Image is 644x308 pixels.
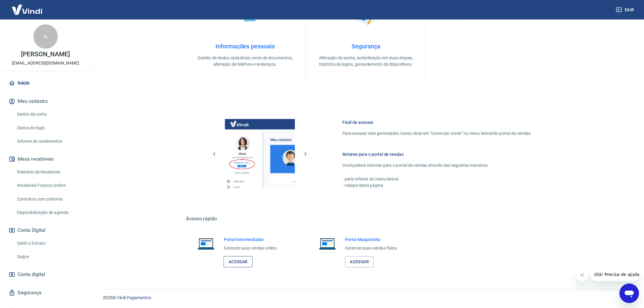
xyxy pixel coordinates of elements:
a: Segurança [7,286,84,299]
p: - parte inferior do menu lateral [342,176,532,182]
p: 2025 © [103,295,629,301]
a: Informe de rendimentos [15,135,84,148]
a: Conta digital [7,268,84,281]
a: Dados de login [15,122,84,134]
h4: Segurança [317,43,415,50]
h4: Informações pessoais [196,43,294,50]
a: Relatório de Recebíveis [15,166,84,178]
iframe: Mensagem da empresa [591,268,639,281]
img: Imagem da dashboard mostrando o botão de gerenciar conta na sidebar no lado esquerdo [225,119,295,189]
a: Saldo e Extrato [15,237,84,250]
a: Recebíveis Futuros Online [15,179,84,192]
p: Gerencie suas vendas física. [345,245,398,251]
h5: Acesso rápido [186,216,546,222]
h6: Retorne para o portal de vendas [342,151,532,157]
iframe: Botão para abrir a janela de mensagens [620,284,639,303]
a: Início [7,76,84,90]
a: Dados da conta [15,108,84,121]
h6: Portal Maquininha [345,236,398,243]
a: Vindi Pagamentos [117,295,151,300]
iframe: Fechar mensagem [576,269,588,281]
a: Acessar [224,256,253,268]
img: Vindi [7,0,47,19]
p: - rodapé desta página [342,182,532,189]
img: Imagem de um notebook aberto [315,236,340,251]
button: Meu cadastro [7,95,84,108]
button: Sair [615,4,637,16]
p: [PERSON_NAME] [21,51,70,58]
button: Meus recebíveis [7,152,84,166]
p: Gestão de dados cadastrais, envio de documentos, alteração de telefone e endereços. [196,55,294,68]
p: [EMAIL_ADDRESS][DOMAIN_NAME] [12,60,79,66]
p: Gerencie suas vendas online. [224,245,278,251]
img: Imagem de um notebook aberto [193,236,219,251]
button: Conta Digital [7,224,84,237]
span: Olá! Precisa de ajuda? [4,4,51,9]
a: Disponibilização de agenda [15,206,84,219]
h6: Fácil de acessar [342,119,532,125]
span: Conta digital [18,270,45,279]
div: A [33,24,58,49]
h6: Portal Intermediador [224,236,278,243]
a: Saque [15,250,84,263]
p: Para acessar este gerenciador, basta clicar em “Gerenciar conta” no menu lateral do portal de ven... [342,130,532,137]
a: Contratos com credores [15,193,84,205]
p: Alteração de senha, autenticação em duas etapas, histórico de logins, gerenciamento de dispositivos. [317,55,415,68]
p: Você poderá retornar para o portal de vendas através das seguintes maneiras: [342,162,532,169]
a: Acessar [345,256,374,268]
